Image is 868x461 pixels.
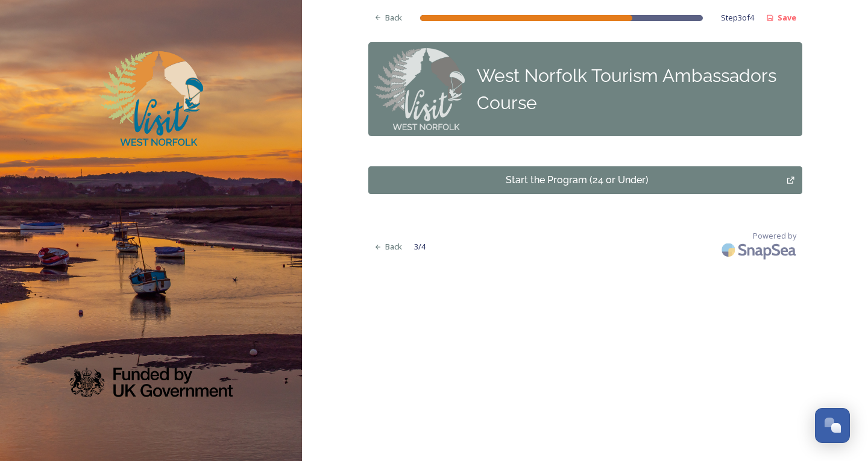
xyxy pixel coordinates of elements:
span: 3 / 4 [414,241,426,252]
span: Back [385,241,402,252]
div: West Norfolk Tourism Ambassadors Course [477,62,796,116]
span: Back [385,12,402,24]
img: SnapSea Logo [718,236,802,264]
button: Open Chat [815,408,850,443]
div: Start the Program (24 or Under) [375,173,781,187]
span: Step 3 of 4 [721,12,754,24]
span: Powered by [753,230,796,242]
button: Start the Program (24 or Under) [368,166,802,194]
img: Step-0_VWN_Logo_for_Panel%20on%20all%20steps.png [374,48,465,130]
strong: Save [778,12,796,23]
